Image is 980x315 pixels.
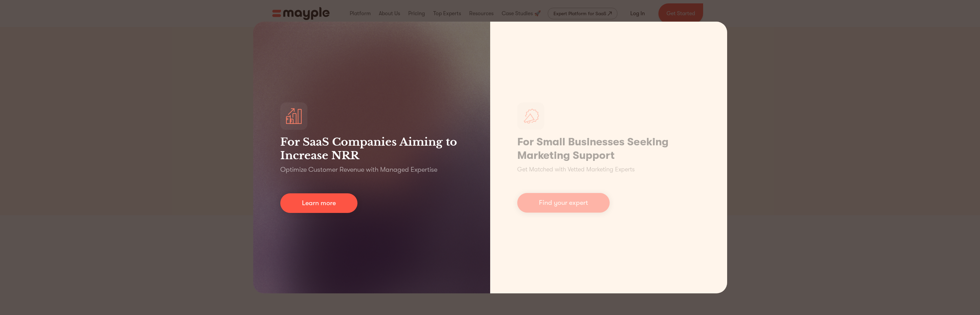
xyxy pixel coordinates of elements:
[280,165,437,174] p: Optimize Customer Revenue with Managed Expertise
[280,193,357,213] a: Learn more
[280,135,463,162] h3: For SaaS Companies Aiming to Increase NRR
[517,193,610,213] a: Find your expert
[517,165,635,174] p: Get Matched with Vetted Marketing Experts
[517,135,700,162] h1: For Small Businesses Seeking Marketing Support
